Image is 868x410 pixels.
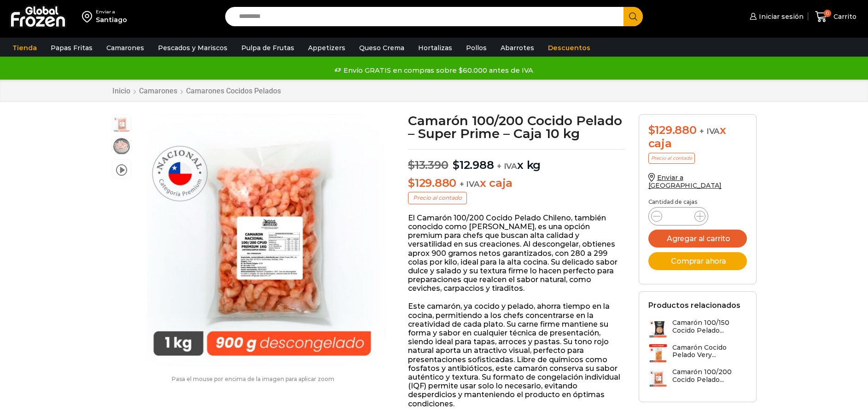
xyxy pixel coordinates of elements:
span: + IVA [460,179,480,189]
span: $ [453,158,460,172]
a: Pescados y Mariscos [153,39,232,57]
div: Santiago [96,15,127,24]
a: Pulpa de Frutas [237,39,299,57]
span: Carrito [831,12,856,21]
a: Camarón Cocido Pelado Very... [648,344,747,364]
button: Comprar ahora [648,252,747,270]
p: Precio al contado [648,153,695,164]
a: Pollos [461,39,491,57]
a: Tienda [8,39,41,57]
p: Precio al contado [408,192,467,204]
span: $ [648,123,655,137]
h3: Camarón 100/150 Cocido Pelado... [672,319,747,335]
a: Enviar a [GEOGRAPHIC_DATA] [648,173,722,190]
a: Camarones [102,39,149,57]
button: Search button [623,7,643,26]
span: 0 [824,10,831,17]
p: Este camarón, ya cocido y pelado, ahorra tiempo en la cocina, permitiendo a los chefs concentrars... [408,302,625,408]
bdi: 13.390 [408,158,448,172]
a: Camarón 100/200 Cocido Pelado... [648,368,747,388]
a: 0 Carrito [813,6,859,28]
p: x caja [408,177,625,190]
p: El Camarón 100/200 Cocido Pelado Chileno, también conocido como [PERSON_NAME], es una opción prem... [408,214,625,293]
nav: Breadcrumb [112,87,281,95]
h2: Productos relacionados [648,301,740,310]
p: x kg [408,149,625,172]
bdi: 12.988 [453,158,494,172]
a: Descuentos [543,39,595,57]
div: Enviar a [96,9,127,15]
a: Hortalizas [414,39,457,57]
a: Appetizers [303,39,350,57]
a: Abarrotes [496,39,539,57]
a: Inicio [112,87,131,95]
span: + IVA [497,162,517,171]
a: Iniciar sesión [747,7,804,26]
span: camaron nacional [112,115,131,133]
span: + IVA [699,127,720,136]
span: $ [408,176,415,190]
h3: Camarón 100/200 Cocido Pelado... [672,368,747,384]
a: Papas Fritas [46,39,97,57]
bdi: 129.880 [648,123,697,137]
span: camaron nacional [112,137,131,156]
button: Agregar al carrito [648,230,747,248]
img: address-field-icon.svg [82,9,96,24]
span: Iniciar sesión [757,12,804,21]
a: Queso Crema [355,39,409,57]
p: Cantidad de cajas [648,199,747,205]
span: $ [408,158,415,172]
p: Pasa el mouse por encima de la imagen para aplicar zoom [112,376,395,382]
h3: Camarón Cocido Pelado Very... [672,344,747,359]
h1: Camarón 100/200 Cocido Pelado – Super Prime – Caja 10 kg [408,114,625,140]
a: Camarones Cocidos Pelados [186,87,281,95]
a: Camarón 100/150 Cocido Pelado... [648,319,747,339]
a: Camarones [139,87,178,95]
input: Product quantity [670,210,687,223]
div: x caja [648,124,747,150]
bdi: 129.880 [408,176,456,190]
